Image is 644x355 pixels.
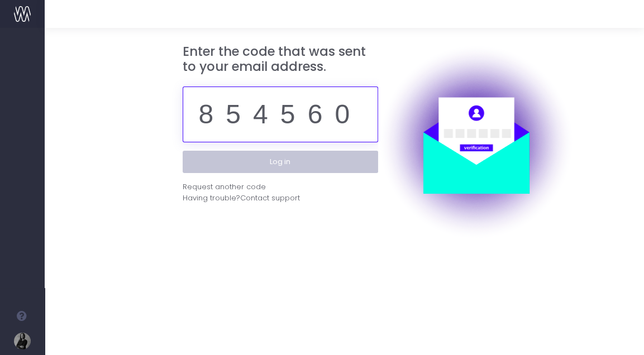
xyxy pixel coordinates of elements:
div: Having trouble? [183,193,378,204]
img: images/default_profile_image.png [14,333,31,349]
h3: Enter the code that was sent to your email address. [183,44,378,75]
button: Log in [183,151,378,173]
span: Contact support [240,193,300,204]
div: Request another code [183,181,266,193]
img: auth.png [378,44,574,239]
